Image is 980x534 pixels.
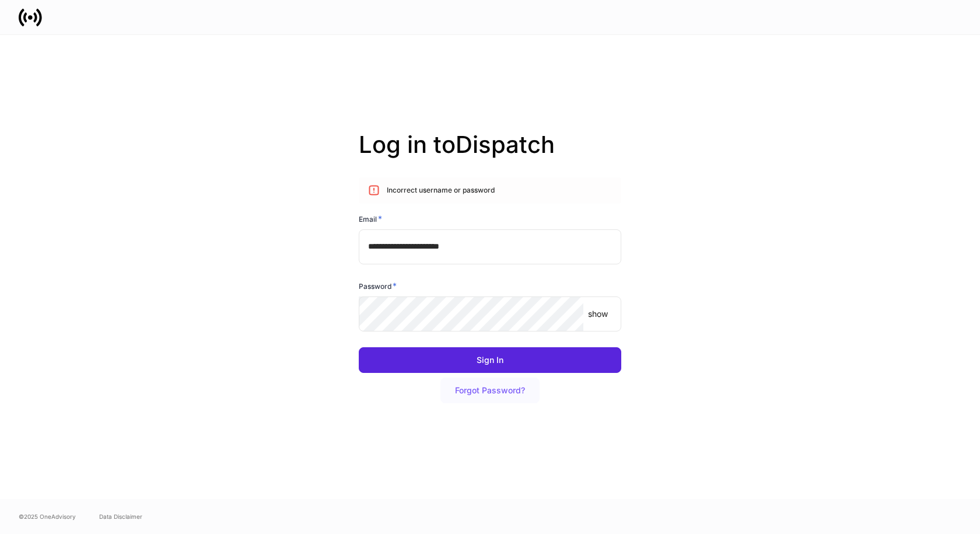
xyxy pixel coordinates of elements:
[99,512,142,521] a: Data Disclaimer
[359,131,621,177] h2: Log in to Dispatch
[588,308,608,320] p: show
[440,378,540,403] button: Forgot Password?
[477,356,503,364] div: Sign In
[19,512,76,521] span: © 2025 OneAdvisory
[359,213,382,225] h6: Email
[359,280,397,292] h6: Password
[455,386,525,395] div: Forgot Password?
[359,347,621,373] button: Sign In
[387,181,495,200] div: Incorrect username or password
